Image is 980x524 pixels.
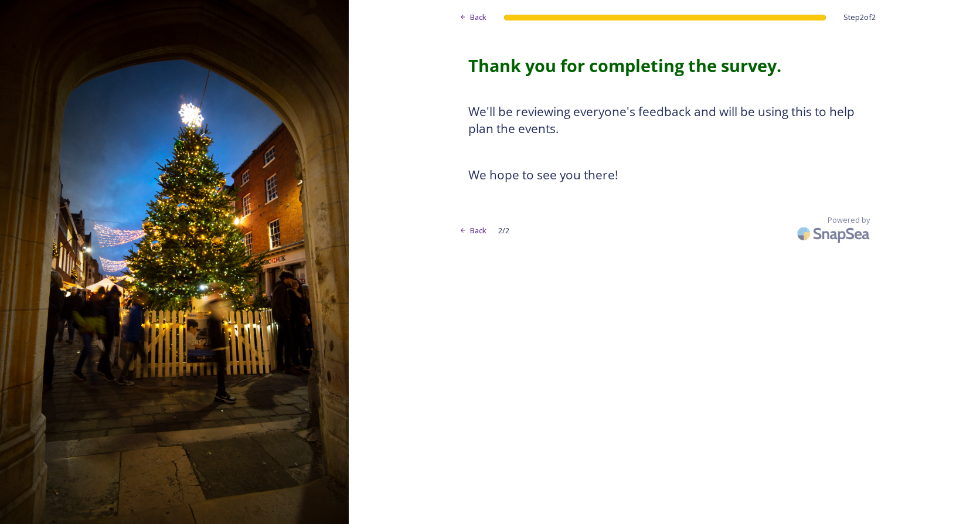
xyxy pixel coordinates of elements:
[468,54,781,77] strong: Thank you for completing the survey.
[470,12,486,23] span: Back
[468,166,861,184] h3: We hope to see you there!
[470,225,486,236] span: Back
[828,215,870,226] span: Powered by
[468,103,861,138] h3: We'll be reviewing everyone's feedback and will be using this to help plan the events.
[843,12,876,23] span: Step 2 of 2
[498,225,509,236] span: 2 / 2
[794,220,876,247] img: SnapSea Logo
